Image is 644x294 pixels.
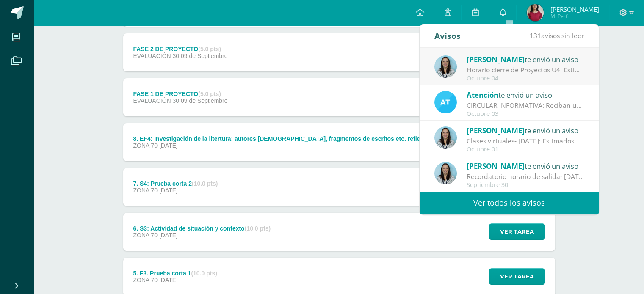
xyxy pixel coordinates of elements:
[467,90,498,100] span: Atención
[550,13,599,20] span: Mi Perfil
[133,46,227,52] div: FASE 2 DE PROYECTO
[467,65,584,75] div: Horario cierre de Proyectos U4: Estimados padres de familia y estudiantes, Les compartimos el hor...
[191,270,217,277] strong: (10.0 pts)
[467,54,584,65] div: te envió un aviso
[467,125,584,136] div: te envió un aviso
[489,223,545,240] button: Ver tarea
[133,97,179,104] span: EVALUACIÓN 30
[159,187,178,194] span: [DATE]
[192,180,218,187] strong: (10.0 pts)
[434,162,457,184] img: aed16db0a88ebd6752f21681ad1200a1.png
[467,110,584,118] div: Octubre 03
[500,269,534,284] span: Ver tarea
[467,160,584,171] div: te envió un aviso
[467,75,584,82] div: Octubre 04
[133,52,179,59] span: EVALUACIÓN 30
[159,277,178,283] span: [DATE]
[530,31,584,40] span: avisos sin leer
[489,268,545,285] button: Ver tarea
[133,187,158,194] span: ZONA 70
[467,136,584,146] div: Clases virtuales- viernes 3 de octubre: Estimados padres de familia y estudiantes, Les compartimo...
[159,142,178,149] span: [DATE]
[467,181,584,189] div: Septiembre 30
[434,126,457,149] img: aed16db0a88ebd6752f21681ad1200a1.png
[467,55,525,64] span: [PERSON_NAME]
[434,55,457,78] img: aed16db0a88ebd6752f21681ad1200a1.png
[133,180,218,187] div: 7. S4: Prueba corta 2
[133,225,271,232] div: 6. S3: Actividad de situación y contexto
[133,232,158,239] span: ZONA 70
[133,135,627,142] div: 8. EF4: Investigación de la litertura; autores [DEMOGRAPHIC_DATA], fragmentos de escritos etc. re...
[181,52,228,59] span: 09 de Septiembre
[467,146,584,153] div: Octubre 01
[133,277,158,283] span: ZONA 70
[133,91,227,97] div: FASE 1 DE PROYECTO
[198,46,221,52] strong: (5.0 pts)
[530,31,541,40] span: 131
[467,89,584,100] div: te envió un aviso
[434,24,461,47] div: Avisos
[500,224,534,239] span: Ver tarea
[133,142,158,149] span: ZONA 70
[467,126,525,135] span: [PERSON_NAME]
[467,172,584,181] div: Recordatorio horario de salida- mañana 1 de octubre: Estimados padres de familia y estudiantes: R...
[181,97,228,104] span: 09 de Septiembre
[467,101,584,110] div: CIRCULAR INFORMATIVA: Reciban un cordial saludo, deseando bendiciones en cada uno de sus hogares....
[245,225,271,232] strong: (10.0 pts)
[434,91,457,113] img: 9fc725f787f6a993fc92a288b7a8b70c.png
[198,91,221,97] strong: (5.0 pts)
[420,191,599,214] a: Ver todos los avisos
[133,270,217,277] div: 5. F3. Prueba corta 1
[467,161,525,171] span: [PERSON_NAME]
[527,4,544,21] img: 8a3005469a8e920fdccaf29c4afd771f.png
[159,232,178,239] span: [DATE]
[550,5,599,14] span: [PERSON_NAME]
